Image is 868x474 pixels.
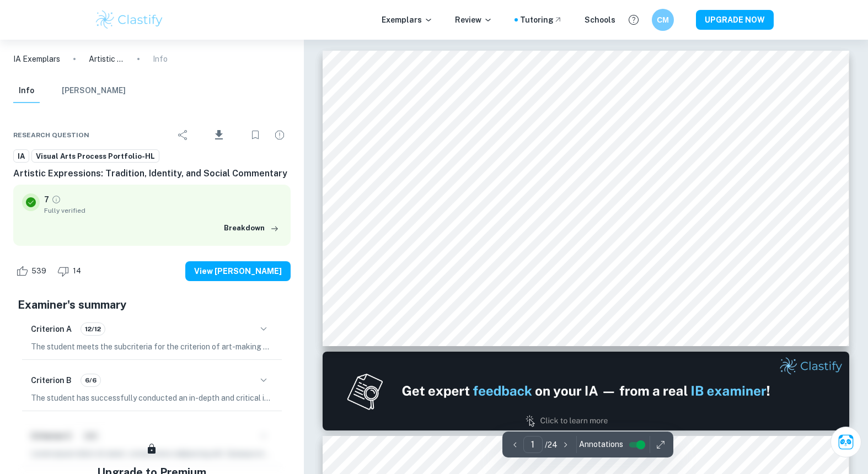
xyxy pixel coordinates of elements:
span: 12/12 [81,324,105,334]
a: Visual Arts Process Portfolio-HL [31,149,159,163]
a: IA Exemplars [13,53,60,65]
div: Dislike [55,262,87,280]
div: Download [196,121,242,149]
img: Clastify logo [94,9,164,31]
button: [PERSON_NAME] [62,79,126,103]
span: 14 [67,266,87,277]
h6: Criterion B [31,374,72,386]
button: Ask Clai [831,427,861,457]
a: Grade fully verified [51,195,61,204]
p: Artistic Expressions: Tradition, Identity, and Social Commentary [89,53,124,65]
h5: Examiner's summary [18,297,286,313]
p: The student has successfully conducted an in-depth and critical investigation in their portfolio,... [31,392,273,404]
button: Info [13,79,40,103]
button: Breakdown [221,220,282,236]
p: Review [455,14,492,26]
p: Info [153,53,168,65]
button: View [PERSON_NAME] [185,261,291,281]
p: Exemplars [382,14,433,26]
a: IA [13,149,29,163]
span: 6/6 [81,375,100,385]
button: Help and Feedback [624,10,643,29]
h6: Artistic Expressions: Tradition, Identity, and Social Commentary [13,167,291,180]
p: 7 [44,193,49,206]
a: Schools [585,14,615,26]
span: Research question [13,130,89,140]
span: Visual Arts Process Portfolio-HL [32,151,159,162]
span: IA [14,151,29,162]
button: UPGRADE NOW [696,10,774,30]
div: Share [172,124,194,146]
span: 539 [25,266,52,277]
p: / 24 [545,439,558,451]
div: Like [13,262,52,280]
div: Bookmark [244,124,266,146]
span: Fully verified [44,206,282,216]
button: СМ [652,9,674,31]
h6: Criterion A [31,323,72,335]
span: Annotations [579,439,623,450]
h6: СМ [657,14,669,26]
div: Report issue [269,124,291,146]
a: Tutoring [520,14,562,26]
p: The student meets the subcriteria for the criterion of art-making formats by providing three art-... [31,341,273,353]
img: Ad [323,352,849,430]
